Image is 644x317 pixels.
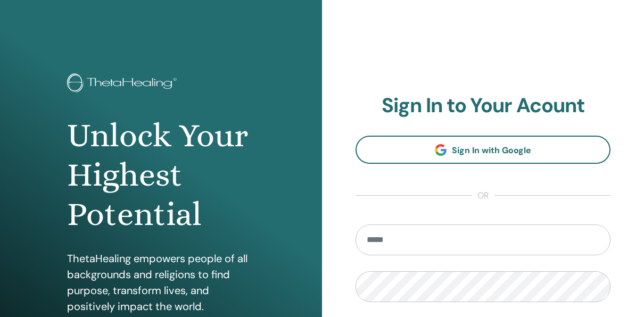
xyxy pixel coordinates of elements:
[67,116,255,235] h1: Unlock Your Highest Potential
[356,94,610,118] h2: Sign In to Your Acount
[472,189,494,202] span: or
[67,251,255,314] p: ThetaHealing empowers people of all backgrounds and religions to find purpose, transform lives, a...
[452,145,531,156] span: Sign In with Google
[356,136,610,164] a: Sign In with Google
